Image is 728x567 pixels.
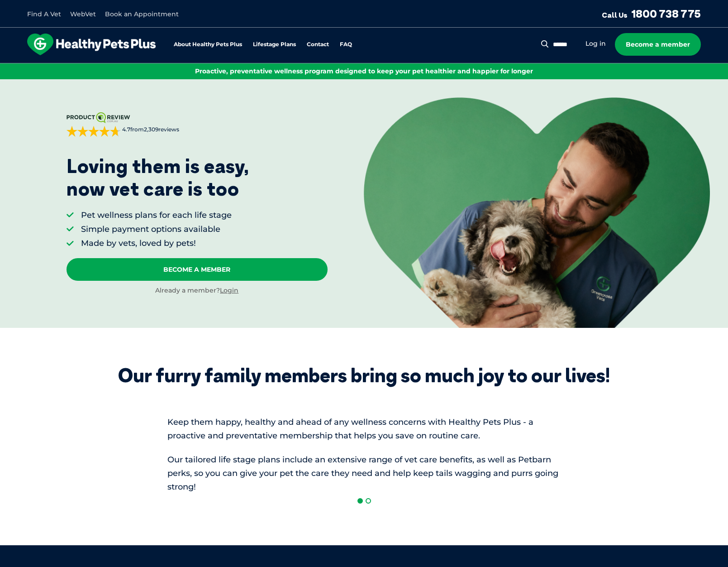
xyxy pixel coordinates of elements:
a: FAQ [340,42,352,48]
a: Login [220,286,238,294]
p: Loving them is easy, now vet care is too [67,155,249,201]
a: Call Us1800 738 775 [602,7,701,20]
span: Keep them happy, healthy and ahead of any wellness concerns with Healthy Pets Plus - a proactive ... [167,417,533,441]
a: WebVet [70,10,96,18]
span: 2,309 reviews [144,126,179,133]
div: 4.7 out of 5 stars [67,126,121,137]
span: Proactive, preventative wellness program designed to keep your pet healthier and happier for longer [195,67,533,75]
strong: 4.7 [122,126,130,133]
span: from [121,126,179,134]
a: Become A Member [67,258,328,281]
a: Find A Vet [27,10,61,18]
div: Our furry family members bring so much joy to our lives! [118,364,610,387]
li: Made by vets, loved by pets! [81,238,232,249]
img: hpp-logo [27,34,156,55]
a: Become a member [615,33,701,56]
a: Lifestage Plans [253,42,296,48]
a: Contact [307,42,329,48]
span: Call Us [602,10,628,19]
li: Simple payment options available [81,224,232,235]
li: Pet wellness plans for each life stage [81,210,232,221]
a: About Healthy Pets Plus [174,42,242,48]
a: 4.7from2,309reviews [67,112,328,137]
span: Our tailored life stage plans include an extensive range of vet care benefits, as well as Petbarn... [167,455,558,492]
button: Search [539,39,551,48]
a: Book an Appointment [105,10,179,18]
a: Log in [585,39,606,48]
img: <p>Loving them is easy, <br /> now vet care is too</p> [364,97,710,328]
div: Already a member? [67,286,328,295]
